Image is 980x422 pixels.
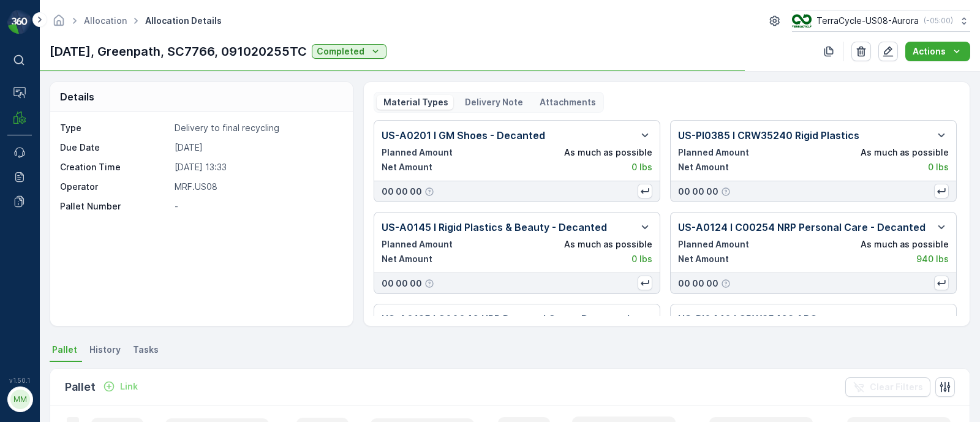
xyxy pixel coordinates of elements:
p: Details [60,89,94,104]
img: logo [7,10,32,34]
p: Type [60,122,170,134]
p: 00 00 00 [382,277,422,290]
p: [DATE], Greenpath, SC7766, 091020255TC [50,42,307,61]
p: Pallet [65,379,96,396]
button: Actions [905,42,970,61]
p: US-PI0385 I CRW35240 Rigid Plastics [678,128,859,143]
span: Tasks [133,344,159,356]
p: As much as possible [861,146,949,159]
p: Material Types [382,96,448,108]
img: image_ci7OI47.png [792,14,812,28]
button: Link [98,379,143,394]
div: MM [10,390,30,409]
p: 0 lbs [631,161,652,173]
p: Actions [913,45,946,58]
div: Help Tooltip Icon [424,187,434,197]
p: Link [120,380,138,393]
p: Net Amount [382,161,432,173]
span: v 1.50.1 [7,377,32,384]
span: Allocation Details [143,15,224,27]
p: US-PI0440 I CRW35463 ABS [678,312,817,326]
p: 00 00 00 [678,277,718,290]
p: [DATE] [175,141,339,154]
p: Planned Amount [382,146,453,159]
p: Planned Amount [382,238,453,251]
span: History [89,344,121,356]
p: Delivery to final recycling [175,122,339,134]
p: Delivery Note [463,96,523,108]
button: Completed [312,44,386,59]
p: Clear Filters [870,381,923,393]
p: TerraCycle-US08-Aurora [816,15,919,27]
p: Due Date [60,141,170,154]
p: Planned Amount [678,238,749,251]
p: Net Amount [678,161,729,173]
p: Attachments [538,96,596,108]
p: As much as possible [564,238,652,251]
p: 0 lbs [928,161,949,173]
p: US-A0145 I Rigid Plastics & Beauty - Decanted [382,220,607,235]
p: US-A0125 I C00046 NRP Personal Care - Decanted [382,312,630,326]
p: - [175,200,339,213]
p: 0 lbs [631,253,652,265]
div: Help Tooltip Icon [424,279,434,288]
p: As much as possible [564,146,652,159]
div: Help Tooltip Icon [721,187,731,197]
p: Completed [317,45,364,58]
p: As much as possible [861,238,949,251]
p: 00 00 00 [678,186,718,198]
p: Net Amount [382,253,432,265]
p: Pallet Number [60,200,170,213]
p: US-A0201 I GM Shoes - Decanted [382,128,545,143]
p: 00 00 00 [382,186,422,198]
p: MRF.US08 [175,181,339,193]
p: US-A0124 I C00254 NRP Personal Care - Decanted [678,220,925,235]
p: 940 lbs [916,253,949,265]
p: Creation Time [60,161,170,173]
button: TerraCycle-US08-Aurora(-05:00) [792,10,970,32]
p: Net Amount [678,253,729,265]
p: ( -05:00 ) [924,16,953,26]
p: [DATE] 13:33 [175,161,339,173]
div: Help Tooltip Icon [721,279,731,288]
p: Planned Amount [678,146,749,159]
p: Operator [60,181,170,193]
button: Clear Filters [845,377,930,397]
span: Pallet [52,344,77,356]
a: Homepage [52,18,66,29]
a: Allocation [84,15,127,26]
button: MM [7,386,32,412]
